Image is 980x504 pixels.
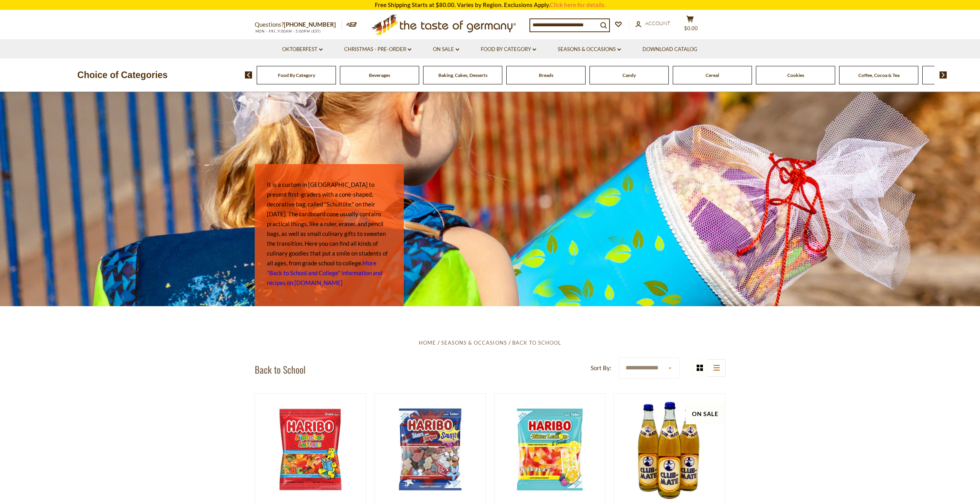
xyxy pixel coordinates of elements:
a: Seasons & Occasions [558,45,621,54]
a: Account [635,19,670,28]
a: Candy [622,72,636,78]
button: $0.00 [679,15,702,35]
a: More "Back to School and College" information and recipes on [DOMAIN_NAME] [267,259,382,286]
a: Breads [539,72,553,78]
a: Cereal [706,72,719,78]
h1: Back to School [255,363,306,375]
a: [PHONE_NUMBER] [284,21,336,28]
a: Seasons & Occasions [441,340,507,346]
span: MON - FRI, 9:00AM - 5:00PM (EST) [255,29,321,33]
a: Download Catalog [642,45,697,54]
a: Coffee, Cocoa & Tea [858,72,900,78]
a: Food By Category [278,72,315,78]
img: next arrow [940,71,947,79]
a: Cookies [787,72,804,78]
a: Christmas - PRE-ORDER [344,45,411,54]
a: Oktoberfest [282,45,323,54]
a: Baking, Cakes, Desserts [438,72,487,78]
a: On Sale [433,45,459,54]
span: $0.00 [684,25,698,31]
label: Sort By: [591,363,611,373]
a: Home [419,340,436,346]
a: Beverages [369,72,390,78]
a: Food By Category [481,45,536,54]
p: Questions? [255,20,342,30]
a: Click here for details. [550,1,606,8]
p: It is a custom in [GEOGRAPHIC_DATA] to present first-graders with a cone-shaped, decorative bag, ... [267,180,392,288]
a: Back to School [512,340,561,346]
span: Account [645,20,670,26]
img: previous arrow [245,71,252,79]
